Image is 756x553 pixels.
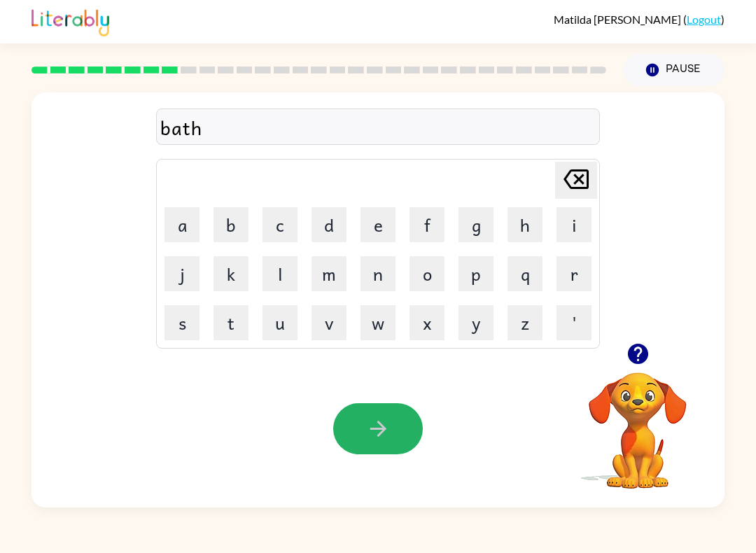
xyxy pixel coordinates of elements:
[160,113,596,142] div: bath
[311,256,346,291] button: m
[262,305,297,340] button: u
[458,305,493,340] button: y
[213,207,248,242] button: b
[409,207,444,242] button: f
[554,13,724,26] div: ( )
[213,305,248,340] button: t
[213,256,248,291] button: k
[262,207,297,242] button: c
[507,207,542,242] button: h
[360,305,395,340] button: w
[507,305,542,340] button: z
[458,207,493,242] button: g
[623,54,724,86] button: Pause
[556,305,591,340] button: '
[409,305,444,340] button: x
[164,256,199,291] button: j
[311,305,346,340] button: v
[360,207,395,242] button: e
[687,13,721,26] a: Logout
[458,256,493,291] button: p
[556,207,591,242] button: i
[262,256,297,291] button: l
[409,256,444,291] button: o
[164,207,199,242] button: a
[556,256,591,291] button: r
[554,13,683,26] span: Matilda [PERSON_NAME]
[31,6,109,36] img: Literably
[568,351,708,491] video: Your browser must support playing .mp4 files to use Literably. Please try using another browser.
[507,256,542,291] button: q
[360,256,395,291] button: n
[164,305,199,340] button: s
[311,207,346,242] button: d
